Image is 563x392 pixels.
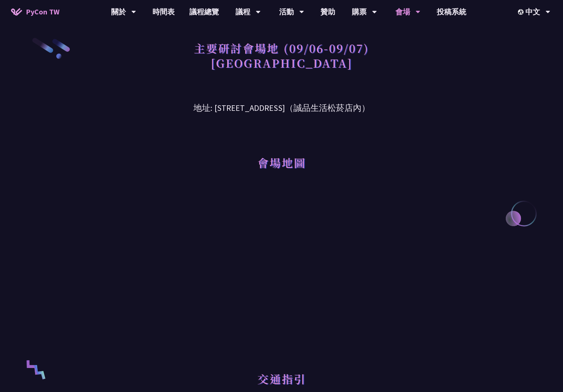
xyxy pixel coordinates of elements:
[257,151,306,174] h1: 會場地圖
[194,37,369,74] h1: 主要研討會場地 (09/06-09/07) [GEOGRAPHIC_DATA]
[11,8,22,16] img: Home icon of PyCon TW 2025
[90,91,474,115] h3: 地址: [STREET_ADDRESS]（誠品生活松菸店內）
[518,9,525,15] img: Locale Icon
[26,6,59,17] span: PyCon TW
[257,368,306,390] h1: 交通指引
[171,190,392,357] iframe: To enrich screen reader interactions, please activate Accessibility in Grammarly extension settings
[4,3,67,21] a: PyCon TW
